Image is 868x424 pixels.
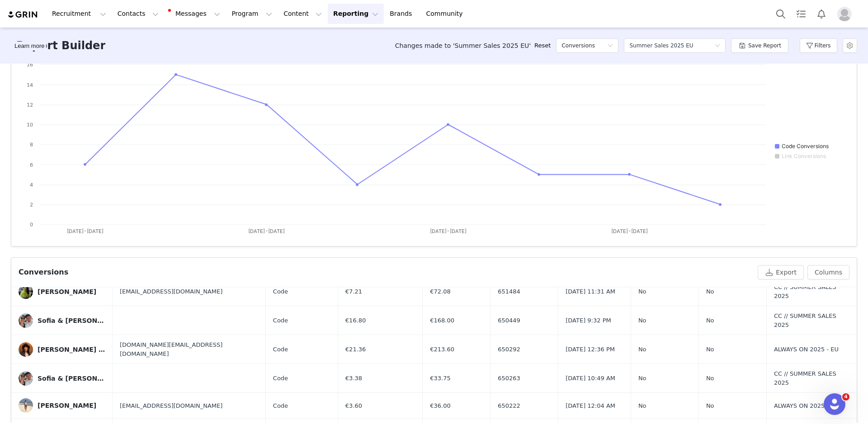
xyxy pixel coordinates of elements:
[165,4,226,24] button: Messages
[273,374,288,383] span: Code
[498,345,520,354] span: 650292
[384,4,420,24] a: Brands
[47,4,112,24] button: Recruitment
[774,345,839,354] span: ALWAYS ON 2025 - EU
[566,401,615,410] span: [DATE] 12:04 AM
[27,121,33,128] text: 10
[19,398,33,413] img: ca6caece-ba35-42e4-97b6-2fd28f15f2b2.jpg
[430,228,467,234] text: [DATE]-[DATE]
[345,287,362,296] span: €7.21
[430,401,451,410] span: €36.00
[824,393,845,415] iframe: Intercom live chat
[30,141,33,148] text: 8
[566,374,615,383] span: [DATE] 10:49 AM
[534,41,551,50] a: Reset
[782,153,826,159] text: Link Conversions
[638,287,646,296] span: No
[706,345,714,354] span: No
[782,143,829,149] text: Code Conversions
[638,316,646,325] span: No
[638,374,646,383] span: No
[807,265,849,280] button: Columns
[345,401,362,410] span: €3.60
[638,345,646,354] span: No
[38,402,96,409] div: [PERSON_NAME]
[566,287,615,296] span: [DATE] 11:31 AM
[19,284,105,299] a: [PERSON_NAME]
[13,42,46,51] div: Tooltip anchor
[611,228,648,234] text: [DATE]-[DATE]
[226,4,278,24] button: Program
[120,287,222,296] span: [EMAIL_ADDRESS][DOMAIN_NAME]
[19,342,105,357] a: [PERSON_NAME] pour les intimes 💛
[30,162,33,168] text: 6
[112,4,164,24] button: Contacts
[19,371,105,386] a: Sofia & [PERSON_NAME]
[19,313,33,328] img: 93715a17-9520-483a-ab6a-b0e24d986cc8.jpg
[19,267,68,278] div: Conversions
[715,43,720,49] i: icon: down
[706,287,714,296] span: No
[638,401,646,410] span: No
[7,10,39,19] img: grin logo
[832,7,861,21] button: Profile
[38,375,105,382] div: Sofia & [PERSON_NAME]
[345,316,366,325] span: €16.80
[19,371,33,386] img: 93715a17-9520-483a-ab6a-b0e24d986cc8.jpg
[421,4,472,24] a: Community
[273,316,288,325] span: Code
[273,345,288,354] span: Code
[120,401,222,410] span: [EMAIL_ADDRESS][DOMAIN_NAME]
[30,182,33,188] text: 4
[273,287,288,296] span: Code
[345,374,362,383] span: €3.38
[811,4,831,24] button: Notifications
[38,317,105,324] div: Sofia & [PERSON_NAME]
[498,401,520,410] span: 650222
[430,374,451,383] span: €33.75
[791,4,811,24] a: Tasks
[774,401,839,410] span: ALWAYS ON 2025 - EU
[27,61,33,68] text: 16
[38,346,105,353] div: [PERSON_NAME] pour les intimes 💛
[19,284,33,299] img: d6d3987f-d28c-4e03-b2c4-c45081b6dc0b.jpg
[16,37,105,54] h3: Report Builder
[498,374,520,383] span: 650263
[561,39,595,52] h5: Conversions
[837,7,852,21] img: placeholder-profile.jpg
[758,265,804,280] button: Export
[774,369,849,387] span: CC // SUMMER SALES 2025
[395,41,531,51] span: Changes made to 'Summer Sales 2025 EU'
[608,43,613,49] i: icon: down
[273,401,288,410] span: Code
[19,313,105,328] a: Sofia & [PERSON_NAME]
[120,340,258,358] span: [DOMAIN_NAME][EMAIL_ADDRESS][DOMAIN_NAME]
[498,316,520,325] span: 650449
[27,102,33,108] text: 12
[430,345,454,354] span: €213.60
[248,228,285,234] text: [DATE]-[DATE]
[38,288,96,295] div: [PERSON_NAME]
[27,82,33,88] text: 14
[30,201,33,208] text: 2
[774,283,849,300] span: CC // SUMMER SALES 2025
[771,4,791,24] button: Search
[67,228,104,234] text: [DATE]-[DATE]
[842,393,849,401] span: 4
[566,345,615,354] span: [DATE] 12:36 PM
[278,4,327,24] button: Content
[706,316,714,325] span: No
[328,4,384,24] button: Reporting
[19,342,33,357] img: 02285458-f29a-464e-a838-92c0995aee3a.jpg
[566,316,611,325] span: [DATE] 9:32 PM
[430,316,454,325] span: €168.00
[19,398,105,413] a: [PERSON_NAME]
[706,374,714,383] span: No
[800,38,837,53] button: Filters
[345,345,366,354] span: €21.36
[774,312,849,329] span: CC // SUMMER SALES 2025
[498,287,520,296] span: 651484
[731,38,788,53] button: Save Report
[706,401,714,410] span: No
